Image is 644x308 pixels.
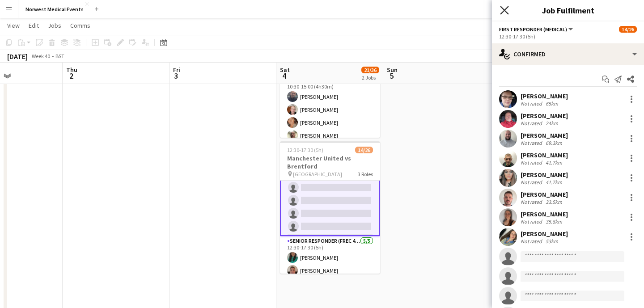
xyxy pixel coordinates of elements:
span: Thu [66,66,77,74]
div: Not rated [521,179,544,186]
div: 53km [544,238,560,245]
span: Sun [387,66,398,74]
div: Not rated [521,159,544,166]
span: Fri [173,66,180,74]
div: 24km [544,120,560,127]
span: 3 Roles [358,171,373,177]
span: 3 [172,71,180,81]
button: Norwest Medical Events [18,0,91,18]
span: Edit [29,21,39,30]
span: Sat [280,66,290,74]
span: 14/26 [619,26,637,33]
div: BST [55,53,64,59]
div: Not rated [521,120,544,127]
div: Not rated [521,198,544,205]
span: 14/26 [355,147,373,153]
span: Jobs [48,21,61,30]
a: Jobs [44,20,65,31]
div: [PERSON_NAME] [521,210,568,218]
div: [DATE] [7,52,28,61]
span: 2 [65,71,77,81]
span: 4 [279,71,290,81]
span: Week 40 [30,53,52,59]
div: 33.5km [544,198,564,205]
div: Not rated [521,238,544,245]
app-card-role: Responder (First Aid)5/810:30-15:00 (4h30m)[PERSON_NAME][PERSON_NAME][PERSON_NAME][PERSON_NAME] [280,75,380,196]
a: Comms [67,20,94,31]
button: First Responder (Medical) [499,26,574,33]
div: [PERSON_NAME] [521,171,568,179]
div: Not rated [521,139,544,146]
span: 21/36 [361,67,379,73]
div: Not rated [521,100,544,107]
span: Comms [70,21,90,30]
div: [PERSON_NAME] [521,112,568,120]
h3: Job Fulfilment [492,4,644,16]
div: Confirmed [492,43,644,65]
span: 12:30-17:30 (5h) [287,147,323,153]
div: [PERSON_NAME] [521,230,568,238]
div: Not rated [521,218,544,225]
div: 35.8km [544,218,564,225]
a: Edit [25,20,42,31]
div: 41.7km [544,179,564,186]
div: [PERSON_NAME] [521,92,568,100]
span: View [7,21,20,30]
div: 65km [544,100,560,107]
app-job-card: 12:30-17:30 (5h)14/26Manchester United vs Brentford [GEOGRAPHIC_DATA]3 Roles Senior Responder (FR... [280,141,380,274]
div: [PERSON_NAME] [521,131,568,139]
div: 69.3km [544,139,564,146]
div: [PERSON_NAME] [521,190,568,198]
div: [PERSON_NAME] [521,151,568,159]
span: [GEOGRAPHIC_DATA] [293,171,342,177]
a: View [4,20,23,31]
h3: Manchester United vs Brentford [280,154,380,170]
div: 12:30-17:30 (5h) [499,33,637,40]
span: First Responder (Medical) [499,26,567,33]
div: 2 Jobs [362,74,379,81]
span: 5 [386,71,398,81]
div: 41.7km [544,159,564,166]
